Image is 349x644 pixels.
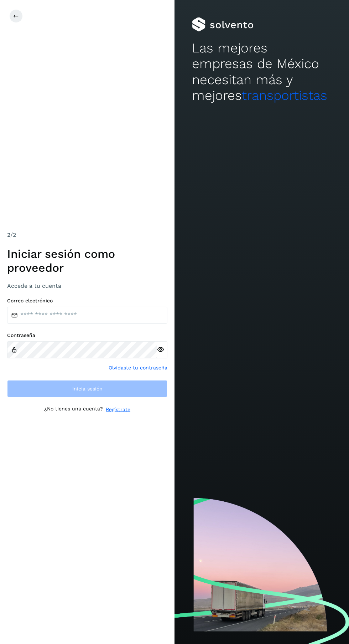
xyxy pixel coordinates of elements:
[192,40,332,104] h2: Las mejores empresas de México necesitan más y mejores
[242,88,327,103] span: transportistas
[7,231,10,238] span: 2
[72,386,103,391] span: Inicia sesión
[109,364,167,372] a: Olvidaste tu contraseña
[7,298,167,304] label: Correo electrónico
[7,282,167,289] h3: Accede a tu cuenta
[7,231,167,239] div: /2
[106,406,130,413] a: Regístrate
[44,406,103,413] p: ¿No tienes una cuenta?
[7,380,167,397] button: Inicia sesión
[7,247,167,275] h1: Iniciar sesión como proveedor
[7,332,167,338] label: Contraseña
